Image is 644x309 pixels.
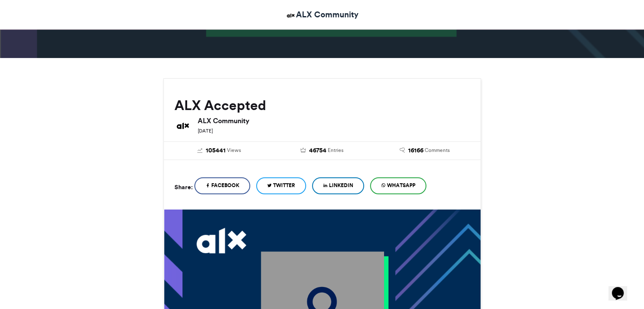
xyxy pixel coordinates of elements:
a: WhatsApp [370,177,426,194]
span: 105441 [206,146,226,155]
a: LinkedIn [312,177,364,194]
h5: Share: [174,182,193,193]
a: ALX Community [285,8,359,21]
span: Facebook [211,182,239,189]
span: Twitter [273,182,295,189]
span: Entries [328,146,343,154]
a: Facebook [194,177,250,194]
a: Twitter [256,177,306,194]
h6: ALX Community [198,117,470,124]
span: 46754 [309,146,326,155]
h2: ALX Accepted [174,98,470,113]
span: Comments [425,146,450,154]
span: LinkedIn [329,182,353,189]
span: Views [227,146,241,154]
img: ALX Community [174,117,191,134]
iframe: chat widget [608,275,636,301]
a: 16166 Comments [380,146,470,155]
span: 16166 [408,146,423,155]
small: [DATE] [198,128,213,134]
a: 46754 Entries [277,146,367,155]
img: ALX Community [285,10,296,21]
span: WhatsApp [387,182,415,189]
a: 105441 Views [174,146,265,155]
